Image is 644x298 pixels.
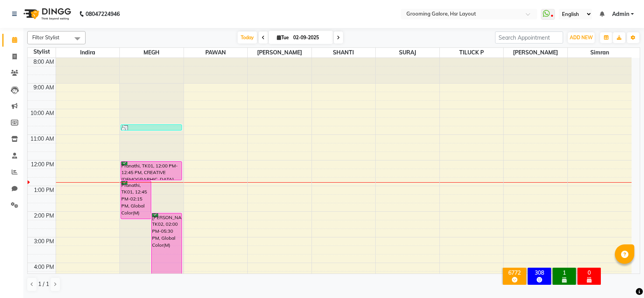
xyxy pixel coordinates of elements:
[120,48,184,58] span: MEGH
[29,135,56,143] div: 11:00 AM
[32,58,56,66] div: 8:00 AM
[121,181,151,219] div: Pranathi, TK01, 12:45 PM-02:15 PM, Global Color(M)
[32,212,56,220] div: 2:00 PM
[612,10,629,18] span: Admin
[86,3,120,25] b: 08047224946
[121,125,181,130] div: [PERSON_NAME], TK03, 10:35 AM-10:50 AM, [PERSON_NAME] desigh(craft)
[504,269,525,276] div: 6772
[121,162,181,180] div: Pranathi, TK01, 12:00 PM-12:45 PM, CREATIVE [DEMOGRAPHIC_DATA] HAIRCUT
[504,48,567,58] span: [PERSON_NAME]
[56,48,120,58] span: Indira
[32,237,56,246] div: 3:00 PM
[312,48,376,58] span: SHANTI
[570,35,593,40] span: ADD NEW
[248,48,311,58] span: [PERSON_NAME]
[29,109,56,117] div: 10:00 AM
[28,48,56,56] div: Stylist
[495,31,563,44] input: Search Appointment
[440,48,504,58] span: TILUCK P
[376,48,439,58] span: SURAJ
[32,263,56,271] div: 4:00 PM
[568,32,595,43] button: ADD NEW
[238,31,257,44] span: Today
[579,269,599,276] div: 0
[32,34,59,40] span: Filter Stylist
[291,32,330,44] input: 2025-09-02
[29,160,56,169] div: 12:00 PM
[275,35,291,40] span: Tue
[554,269,574,276] div: 1
[32,84,56,92] div: 9:00 AM
[20,3,73,25] img: logo
[529,269,549,276] div: 308
[184,48,248,58] span: PAWAN
[32,186,56,194] div: 1:00 PM
[38,280,49,288] span: 1 / 1
[568,48,632,58] span: Simran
